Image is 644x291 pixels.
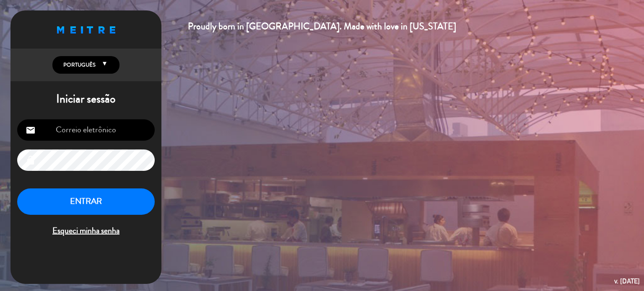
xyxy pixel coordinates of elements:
span: Esqueci minha senha [17,224,155,238]
input: Correio eletrônico [17,119,155,141]
i: lock [26,155,36,165]
div: v. [DATE] [614,276,640,287]
span: Português [61,61,96,69]
h1: Iniciar sessão [10,92,161,106]
button: ENTRAR [17,188,155,215]
i: email [26,125,36,135]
